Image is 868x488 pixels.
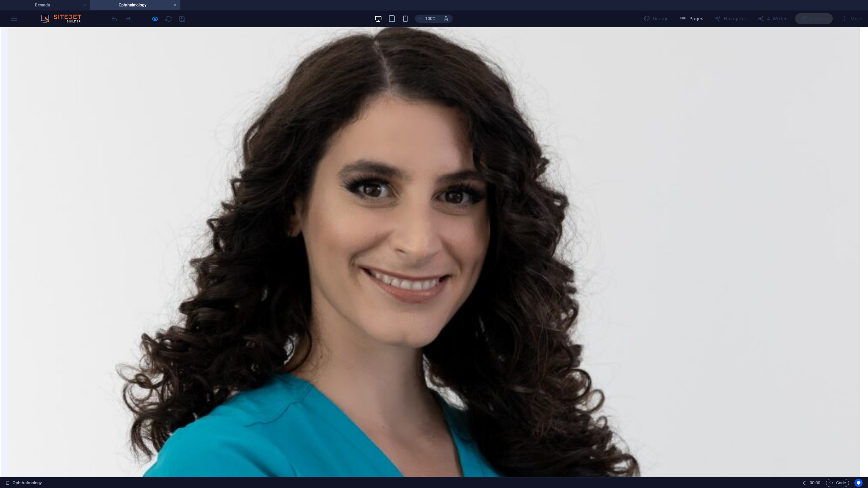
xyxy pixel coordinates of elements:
i: On resize automatically adjust zoom level to fit chosen device. [443,16,449,22]
button: Pages [677,13,706,24]
button: Code [826,479,849,487]
h6: Session time [803,479,821,487]
span: 00 00 [810,479,820,487]
h6: 100% [425,15,436,23]
span: Pages [679,15,703,22]
span: : [814,480,815,485]
span: Code [829,479,846,487]
img: Editor Logo [39,15,90,23]
div: Design (Ctrl+Alt+Y) [641,13,672,24]
button: Usercentrics [854,479,863,487]
button: 100% [415,15,439,23]
a: Click to cancel selection. Double-click to open Pages [5,479,42,487]
button: Click here to leave preview mode and continue editing [151,15,159,23]
h4: Ophthalmology [90,1,180,9]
